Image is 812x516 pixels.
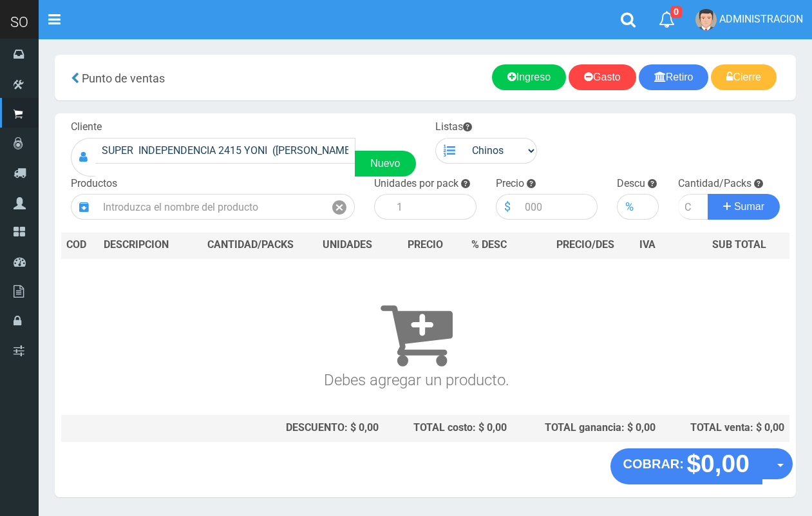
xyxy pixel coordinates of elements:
[678,177,751,191] label: Cantidad/Packs
[641,194,658,220] input: 000
[610,448,763,484] button: COBRAR: $0,00
[191,233,310,258] th: CANTIDAD/PACKS
[355,151,415,177] a: Nuevo
[670,6,682,18] span: 0
[97,194,325,220] input: Introduzca el nombre del producto
[408,238,443,253] span: PRECIO
[623,457,684,471] strong: COBRAR:
[471,238,507,251] span: % DESC
[374,177,458,191] label: Unidades por pack
[95,138,355,164] input: Consumidor Final
[734,201,764,212] span: Sumar
[99,233,191,258] th: DES
[517,421,656,435] div: TOTAL ganancia: $ 0,00
[496,177,524,191] label: Precio
[492,64,566,90] a: Ingreso
[71,120,102,135] label: Cliente
[695,9,717,30] img: User Image
[666,421,784,435] div: TOTAL venta: $ 0,00
[556,238,614,251] span: PRECIO/DES
[708,194,780,220] button: Sumar
[678,194,709,220] input: Cantidad
[569,64,636,90] a: Gasto
[496,194,518,220] div: $
[82,72,165,85] span: Punto de ventas
[61,233,99,258] th: COD
[712,238,766,253] span: SUB TOTAL
[66,277,766,388] h3: Debes agregar un producto.
[122,238,169,251] span: CRIPCION
[71,177,117,191] label: Productos
[617,177,645,191] label: Descu
[719,13,803,25] span: ADMINISTRACION
[389,421,506,435] div: TOTAL costo: $ 0,00
[639,64,709,90] a: Retiro
[686,450,750,477] strong: $0,00
[711,64,777,90] a: Cierre
[390,194,477,220] input: 1
[639,238,656,251] span: IVA
[310,233,384,258] th: UNIDADES
[435,120,472,135] label: Listas
[518,194,598,220] input: 000
[196,421,379,435] div: DESCUENTO: $ 0,00
[617,194,641,220] div: %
